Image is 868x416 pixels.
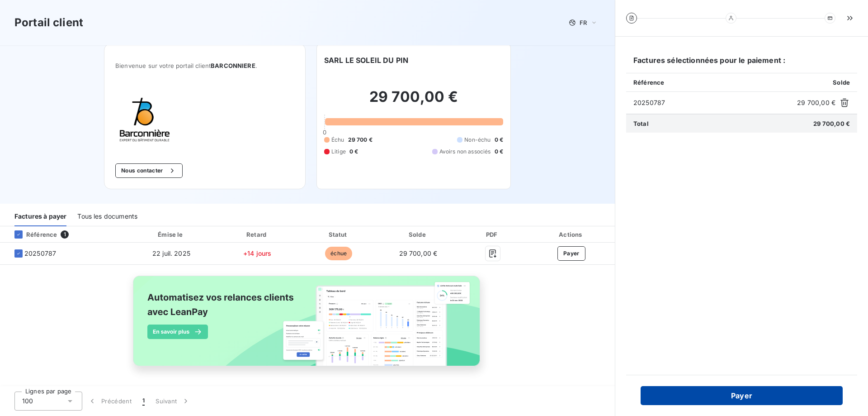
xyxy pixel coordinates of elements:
div: Retard [218,230,297,239]
span: 29 700 € [348,136,373,144]
span: Avoirs non associés [439,148,491,156]
div: PDF [459,230,526,239]
span: 20250787 [24,249,56,258]
div: Émise le [128,230,214,239]
span: Litige [331,148,346,156]
h6: Factures sélectionnées pour le paiement : [626,55,857,73]
button: Nous contacter [115,163,182,178]
h6: SARL LE SOLEIL DU PIN [324,55,408,66]
span: 29 700,00 € [813,120,850,127]
span: 29 700,00 € [797,98,835,107]
h3: Portail client [14,14,83,31]
span: Total [633,120,649,127]
span: 22 juil. 2025 [152,249,190,257]
span: 100 [22,397,33,406]
h2: 29 700,00 € [324,88,503,115]
span: Non-échu [464,136,491,144]
span: 20250787 [633,98,793,107]
span: +14 jours [243,249,271,257]
div: Tous les documents [77,207,137,226]
div: Actions [530,230,613,239]
span: 1 [142,397,145,406]
span: BARCONNIERE [211,62,255,69]
div: Référence [7,230,57,239]
img: banner [125,270,490,382]
button: Payer [641,386,843,405]
button: Payer [557,246,585,261]
span: Référence [633,79,664,86]
span: 0 € [349,148,358,156]
img: Company logo [115,91,173,149]
span: 0 € [495,136,503,144]
span: FR [580,19,587,26]
span: 29 700,00 € [399,249,438,257]
button: Suivant [150,392,196,411]
div: Solde [381,230,455,239]
div: Statut [300,230,377,239]
button: 1 [137,392,150,411]
span: Échu [331,136,344,144]
span: 0 € [495,148,503,156]
span: 1 [61,230,69,239]
span: Solde [833,79,850,86]
span: Bienvenue sur votre portail client . [115,62,294,69]
span: échue [325,247,352,260]
span: 0 [323,129,326,136]
div: Factures à payer [14,207,66,226]
button: Précédent [82,392,137,411]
